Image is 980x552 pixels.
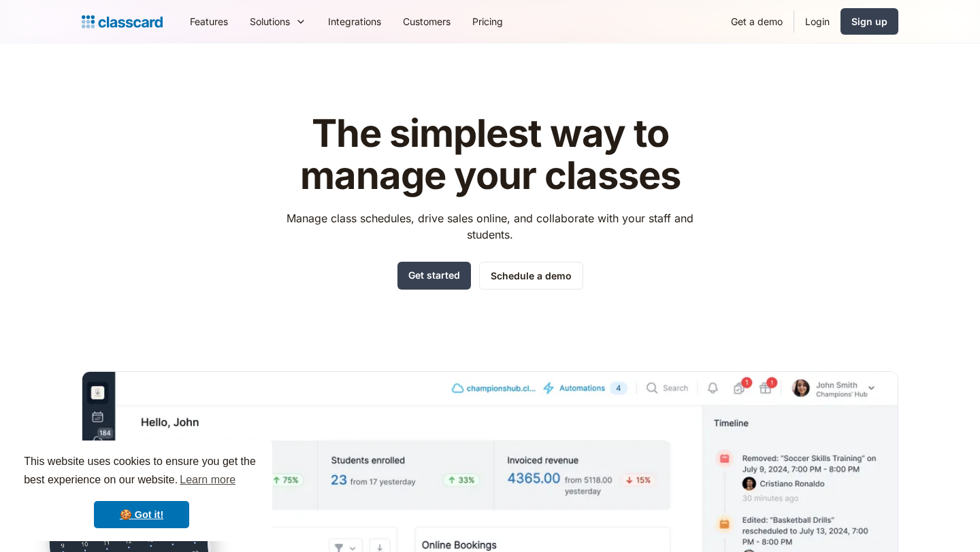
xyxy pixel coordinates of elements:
a: learn more about cookies [178,470,238,490]
a: Get started [397,262,471,290]
a: Integrations [317,6,392,37]
a: Login [794,6,840,37]
a: dismiss cookie message [94,501,189,528]
a: Customers [392,6,461,37]
p: Manage class schedules, drive sales online, and collaborate with your staff and students. [274,210,706,243]
a: Features [179,6,239,37]
span: This website uses cookies to ensure you get the best experience on our website. [24,453,259,490]
a: Sign up [840,8,898,35]
h1: The simplest way to manage your classes [274,113,706,196]
div: cookieconsent [11,441,272,541]
div: Solutions [239,6,317,37]
div: Sign up [851,14,887,29]
a: Schedule a demo [479,262,583,290]
div: Solutions [250,14,290,29]
a: home [82,12,163,31]
a: Get a demo [720,6,794,37]
a: Pricing [461,6,514,37]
